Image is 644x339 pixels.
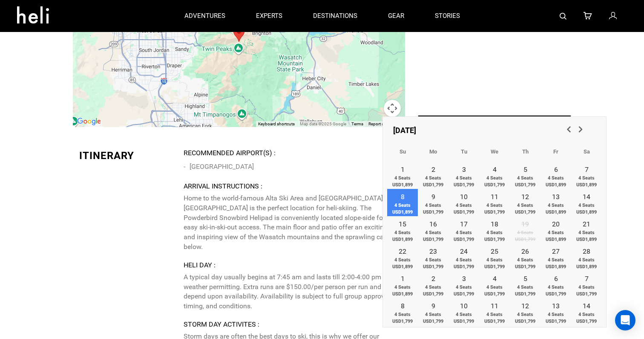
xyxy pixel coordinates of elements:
a: 14 SeatsUSD1,899 [387,162,418,189]
span: 4 Seats USD1,899 [571,229,602,243]
a: 124 SeatsUSD1,799 [510,298,540,325]
a: 134 SeatsUSD1,899 [540,189,571,216]
span: 4 Seats USD1,799 [479,284,510,297]
img: search-bar-icon.svg [560,13,566,20]
p: adventures [184,12,225,20]
span: 4 Seats USD1,799 [448,311,479,325]
a: 264 SeatsUSD1,799 [510,243,540,271]
p: Home to the world-famous Alta Ski Area and [GEOGRAPHIC_DATA], [GEOGRAPHIC_DATA] is the perfect lo... [184,194,399,252]
a: 44 SeatsUSD1,799 [479,271,510,298]
span: 4 Seats USD1,899 [387,284,418,297]
a: 274 SeatsUSD1,899 [540,243,571,271]
a: 244 SeatsUSD1,799 [448,243,479,271]
a: 84 SeatsUSD1,899 [387,189,418,216]
a: 164 SeatsUSD1,799 [418,216,448,243]
p: A typical day usually begins at 7:45 am and lasts till 2:00-4:00 pm daily, weather permitting. Ex... [184,272,399,311]
span: 4 Seats USD1,799 [448,284,479,297]
a: 284 SeatsUSD1,899 [571,243,602,271]
a: 54 SeatsUSD1,799 [510,162,540,189]
a: 114 SeatsUSD1,799 [479,189,510,216]
p: experts [256,12,282,20]
span: 4 Seats USD1,799 [479,311,510,325]
a: 84 SeatsUSD1,799 [387,298,418,325]
span: 4 Seats USD1,799 [540,284,571,297]
a: 134 SeatsUSD1,799 [540,298,571,325]
span: 4 Seats USD1,799 [540,311,571,325]
a: 144 SeatsUSD1,899 [571,189,602,216]
a: Open this area in Google Maps (opens a new window) [75,116,103,127]
span: 4 Seats USD1,799 [418,202,448,215]
a: 104 SeatsUSD1,799 [448,298,479,325]
a: 74 SeatsUSD1,799 [571,271,602,298]
div: Open Intercom Messenger [615,310,635,330]
button: Map camera controls [384,100,401,117]
a: 154 SeatsUSD1,899 [387,216,418,243]
a: Terms (opens in new tab) [351,122,363,126]
a: 74 SeatsUSD1,899 [571,162,602,189]
span: 4 Seats USD1,899 [571,175,602,188]
span: 4 Seats USD1,799 [418,175,448,188]
a: 14 SeatsUSD1,899 [387,271,418,298]
th: Monday [418,142,448,162]
span: 4 Seats USD1,799 [418,229,448,243]
th: Tuesday [448,142,479,162]
a: Report a map error [368,122,402,126]
a: 124 SeatsUSD1,799 [510,189,540,216]
span: 4 Seats USD1,799 [479,229,510,243]
div: Heli Day : [184,261,399,270]
p: destinations [313,12,357,20]
li: [GEOGRAPHIC_DATA] [184,160,399,173]
span: 4 Seats USD1,799 [418,257,448,270]
a: 224 SeatsUSD1,899 [387,243,418,271]
span: 4 Seats USD1,799 [448,202,479,215]
span: 4 Seats USD1,899 [540,229,571,243]
a: 94 SeatsUSD1,799 [418,189,448,216]
span: 4 Seats USD1,799 [510,311,540,325]
a: 64 SeatsUSD1,899 [540,162,571,189]
span: 4 Seats USD1,799 [448,229,479,243]
span: Map data ©2025 Google [300,122,346,126]
a: 174 SeatsUSD1,799 [448,216,479,243]
div: Recommended Airport(s) : [184,148,399,158]
span: 4 Seats USD1,799 [479,202,510,215]
th: Thursday [510,142,540,162]
span: 4 Seats USD1,899 [540,202,571,215]
span: 4 Seats USD1,899 [387,257,418,270]
th: Friday [540,142,571,162]
span: 4 Seats USD1,799 [571,311,602,325]
th: Wednesday [479,142,510,162]
div: Itinerary [79,148,177,163]
div: Storm Day Activites : [184,320,399,330]
span: 4 Seats USD1,799 [510,284,540,297]
span: 4 Seats USD1,899 [540,257,571,270]
a: 64 SeatsUSD1,799 [540,271,571,298]
span: 4 Seats USD1,799 [510,175,540,188]
span: 4 Seats USD1,799 [448,175,479,188]
img: Google [75,116,103,127]
a: 184 SeatsUSD1,799 [479,216,510,243]
span: 4 Seats USD1,899 [540,175,571,188]
span: 4 Seats USD1,799 [510,202,540,215]
span: 4 Seats USD1,899 [571,257,602,270]
span: 4 Seats USD1,799 [418,284,448,297]
a: Next [574,123,588,137]
a: 204 SeatsUSD1,899 [540,216,571,243]
span: 4 Seats USD1,899 [387,202,418,215]
a: 144 SeatsUSD1,799 [571,298,602,325]
span: 4 Seats USD1,799 [387,311,418,325]
div: Arrival Instructions : [184,182,399,191]
span: 4 Seats USD1,899 [571,202,602,215]
a: 24 SeatsUSD1,799 [418,271,448,298]
th: Sunday [387,142,418,162]
span: 4 Seats USD1,899 [387,229,418,243]
span: 4 Seats USD1,799 [571,284,602,297]
span: 4 Seats USD1,799 [479,175,510,188]
a: 104 SeatsUSD1,799 [448,189,479,216]
a: 34 SeatsUSD1,799 [448,162,479,189]
a: 54 SeatsUSD1,799 [510,271,540,298]
th: Saturday [571,142,602,162]
span: 4 Seats USD1,799 [479,257,510,270]
a: 44 SeatsUSD1,799 [479,162,510,189]
a: 254 SeatsUSD1,799 [479,243,510,271]
a: 114 SeatsUSD1,799 [479,298,510,325]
